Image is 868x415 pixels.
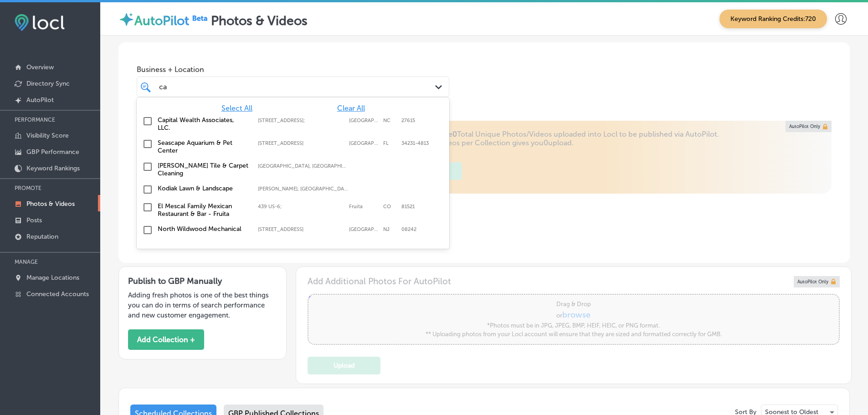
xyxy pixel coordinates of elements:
[15,14,65,31] img: fda3e92497d09a02dc62c9cd864e3231.png
[258,140,344,146] label: 2162 Gulf Gate Dr
[719,10,827,28] span: Keyword Ranking Credits: 720
[258,204,344,210] label: 439 US-6;
[128,290,277,320] p: Adding fresh photos is one of the best things you can do in terms of search performance and new c...
[158,162,249,177] label: Baxter's Tile & Carpet Cleaning
[128,329,204,350] button: Add Collection +
[337,104,365,113] span: Clear All
[26,164,80,172] p: Keyword Rankings
[26,96,54,104] p: AutoPilot
[258,186,349,192] label: Huson, MT, USA | Lolo, MT, USA | Frenchtown, MT, USA | Alberton, MT 59820, USA | Ninemile, MT 598...
[189,13,211,23] img: Beta
[26,200,75,208] p: Photos & Videos
[26,216,42,224] p: Posts
[258,226,344,232] label: 351 Ranger Road; Unit 3
[349,118,379,123] label: Raleigh
[26,233,58,241] p: Reputation
[26,80,70,87] p: Directory Sync
[221,104,252,113] span: Select All
[128,276,277,286] h3: Publish to GBP Manually
[158,184,249,192] label: Kodiak Lawn & Landscape
[134,13,189,28] label: AutoPilot
[26,274,79,282] p: Manage Locations
[349,226,379,232] label: Rio Grande
[383,204,397,210] label: CO
[158,139,249,154] label: Seascape Aquarium & Pet Center
[383,226,397,232] label: NJ
[158,202,249,218] label: El Mescal Family Mexican Restaurant & Bar - Fruita
[158,116,249,132] label: Capital Wealth Associates, LLC.
[401,204,415,210] label: 81521
[26,63,54,71] p: Overview
[401,140,429,146] label: 34231-4813
[118,11,134,27] img: autopilot-icon
[137,65,449,74] span: Business + Location
[401,118,415,123] label: 27615
[401,226,416,232] label: 08242
[349,140,379,146] label: Sarasota
[383,140,397,146] label: FL
[211,13,308,28] label: Photos & Videos
[258,163,349,169] label: Palm Bay, FL, USA | Melbourne, FL, USA | Rockledge, FL, USA | Sebastian, FL, USA | Brevard County...
[26,132,69,139] p: Visibility Score
[26,290,89,298] p: Connected Accounts
[158,225,249,248] label: North Wildwood Mechanical Heating and Air Conditioning LLC.
[383,118,397,123] label: NC
[258,118,344,123] label: 8319 Six Forks Rd ste 105;
[26,148,79,156] p: GBP Performance
[349,204,379,210] label: Fruita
